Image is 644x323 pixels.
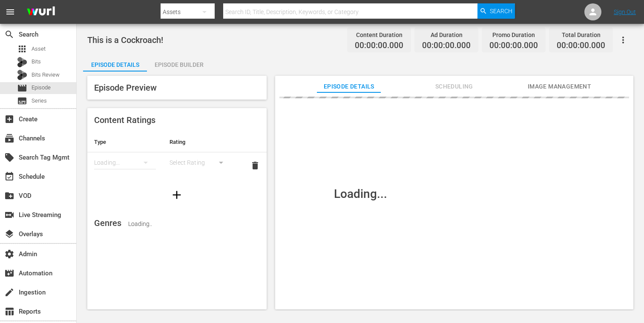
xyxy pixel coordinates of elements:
[4,268,14,278] span: Automation
[557,29,605,41] div: Total Duration
[32,45,46,53] span: Asset
[4,229,14,239] span: Overlays
[614,9,636,15] a: Sign Out
[32,57,41,66] span: Bits
[490,3,512,19] span: Search
[477,3,515,19] button: Search
[4,114,14,124] span: Create
[4,29,14,40] span: Search
[4,152,14,163] span: Search Tag Mgmt
[17,44,27,54] span: Asset
[87,35,163,45] span: This is a Cockroach!
[147,54,211,75] div: Episode Builder
[83,54,147,75] div: Episode Details
[4,306,14,317] span: Reports
[4,210,14,220] span: Live Streaming
[4,172,14,182] span: Schedule
[334,187,387,201] div: Loading...
[422,29,471,41] div: Ad Duration
[83,54,147,71] button: Episode Details
[32,97,47,105] span: Series
[17,70,27,80] div: Bits Review
[17,83,27,93] span: Episode
[32,71,60,79] span: Bits Review
[147,54,211,71] button: Episode Builder
[5,7,15,17] span: menu
[489,41,538,51] span: 00:00:00.000
[489,29,538,41] div: Promo Duration
[4,133,14,143] span: Channels
[422,41,471,51] span: 00:00:00.000
[4,287,14,297] span: Ingestion
[4,191,14,201] span: VOD
[4,249,14,259] span: Admin
[355,41,403,51] span: 00:00:00.000
[17,57,27,67] div: Bits
[355,29,403,41] div: Content Duration
[17,96,27,106] span: Series
[557,41,605,51] span: 00:00:00.000
[32,83,51,92] span: Episode
[20,2,61,22] img: ans4CAIJ8jUAAAAAAAAAAAAAAAAAAAAAAAAgQb4GAAAAAAAAAAAAAAAAAAAAAAAAJMjXAAAAAAAAAAAAAAAAAAAAAAAAgAT5G...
